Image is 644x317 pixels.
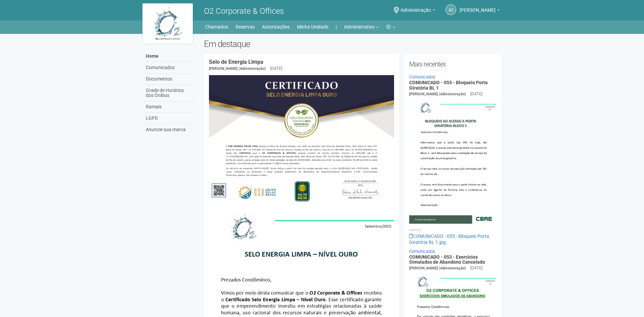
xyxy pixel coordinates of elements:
span: O2 Corporate & Offices [204,6,284,16]
a: COMUNICADO - 053 - Exercícios Simulados de Abandono Cancelado [409,254,485,265]
a: Home [144,51,194,62]
span: Ana Carla de Carvalho Silva [460,1,496,13]
span: [PERSON_NAME] (Administração) [409,266,466,270]
a: | [336,22,337,32]
div: [DATE] [470,91,482,97]
a: Minha Unidade [297,22,328,32]
h2: Em destaque [204,39,502,49]
a: Comunicados [409,74,435,80]
span: Administração [400,1,431,13]
div: [DATE] [470,265,482,271]
a: [PERSON_NAME] [460,8,500,14]
span: [PERSON_NAME] (Administração) [409,92,466,96]
a: Documentos [144,73,194,85]
a: COMUNICADO - 055 - Bloqueio Porta Giratória BL 1 [409,80,488,90]
span: [PERSON_NAME] (Administração) [209,66,266,71]
a: Administração [400,8,435,14]
a: Administrativo [344,22,379,32]
a: AC [445,4,456,15]
img: COMUNICADO%20-%20055%20-%20Bloqueio%20Porta%20Girat%C3%B3ria%20BL%201.jpg [409,97,497,223]
a: Comunicados [144,62,194,73]
a: Anuncie sua marca [144,124,194,135]
img: logo.jpg [142,3,193,44]
a: Reservas [235,22,255,32]
div: [DATE] [270,65,282,71]
a: COMUNICADO - 055 - Bloqueio Porta Giratória BL 1.jpg [409,233,489,245]
a: LGPD [144,113,194,124]
a: Chamados [205,22,228,32]
a: Autorizações [262,22,290,32]
a: Comunicados [409,249,435,254]
a: Selo de Energia Limpa [209,59,263,65]
a: Grade de Horários dos Ônibus [144,85,194,101]
a: Configurações [386,22,395,32]
li: Anexos [409,227,497,233]
a: Ramais [144,101,194,113]
h2: Mais recentes [409,59,497,69]
img: COMUNICADO%20-%20054%20-%20Selo%20de%20Energia%20Limpa%20-%20P%C3%A1g.%202.jpg [209,75,394,206]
